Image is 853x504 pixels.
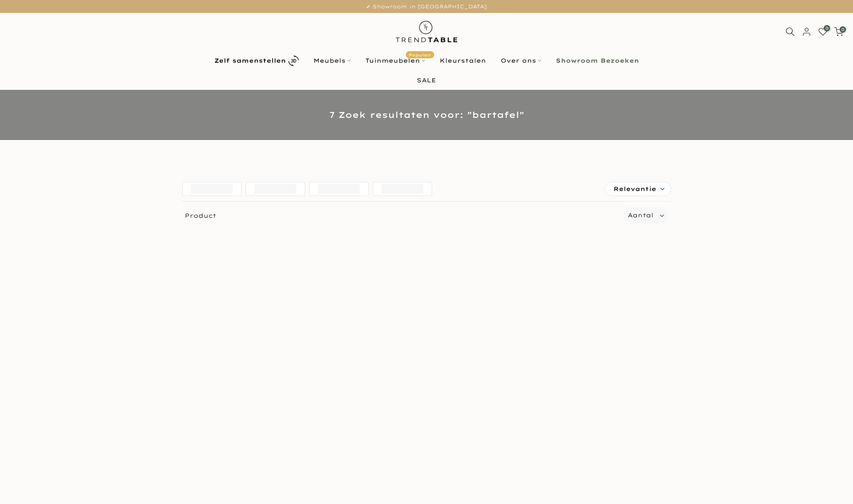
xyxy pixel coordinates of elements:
h1: 7 Zoek resultaten voor: "bartafel" [182,111,671,119]
b: Zelf samenstellen [214,58,286,64]
a: Showroom Bezoeken [548,56,646,66]
p: ✔ Showroom in [GEOGRAPHIC_DATA] [10,2,843,11]
a: Zelf samenstellen [207,53,306,68]
span: 0 [840,26,846,33]
a: SALE [417,71,436,90]
label: Aantal [628,210,653,221]
a: Over ons [493,56,548,66]
b: Showroom Bezoeken [556,58,639,64]
img: trend-table [390,13,463,50]
a: Kleurstalen [432,56,493,66]
a: Meubels [306,56,358,66]
a: TuinmeubelenPopulair [358,56,432,66]
span: Relevantie [614,182,656,196]
span: Populair [406,51,434,59]
span: Product [179,208,620,224]
label: Relevantie [605,182,671,196]
a: 0 [834,27,843,36]
a: 0 [818,27,828,36]
span: 0 [824,25,830,31]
